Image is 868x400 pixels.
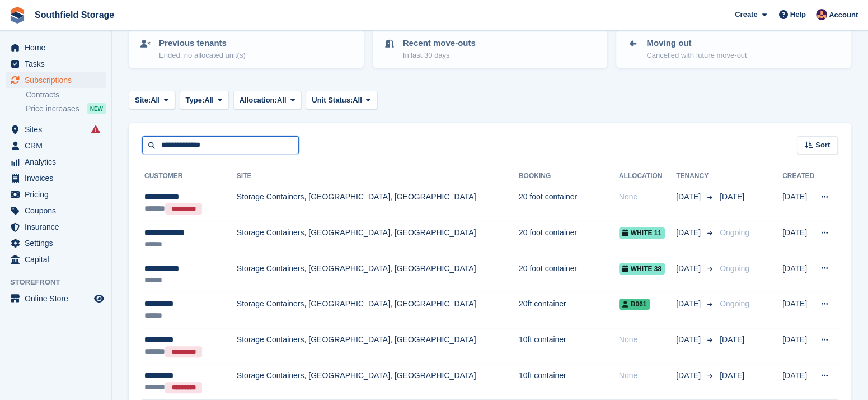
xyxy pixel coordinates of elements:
[676,298,703,310] span: [DATE]
[91,125,100,134] i: Smart entry sync failures have occurred
[312,95,353,106] span: Unit Status:
[815,139,830,151] span: Sort
[10,277,111,288] span: Storefront
[790,9,806,20] span: Help
[720,299,749,308] span: Ongoing
[6,154,106,170] a: menu
[676,370,703,382] span: [DATE]
[720,228,749,237] span: Ongoing
[782,221,814,257] td: [DATE]
[676,334,703,346] span: [DATE]
[782,328,814,364] td: [DATE]
[25,72,92,88] span: Subscriptions
[237,364,519,399] td: Storage Containers, [GEOGRAPHIC_DATA], [GEOGRAPHIC_DATA]
[233,91,302,109] button: Allocation: All
[519,185,619,221] td: 20 foot container
[619,370,676,382] div: None
[6,138,106,154] a: menu
[519,168,619,185] th: Booking
[6,219,106,235] a: menu
[204,95,214,106] span: All
[130,30,363,67] a: Previous tenants Ended, no allocated unit(s)
[9,7,26,24] img: stora-icon-8386f47178a22dfd0bd8f6a31ec36ba5ce8667c1dd55bd0f319d3a0aa187defe.svg
[6,291,106,306] a: menu
[6,72,106,88] a: menu
[519,292,619,328] td: 20ft container
[735,9,757,20] span: Create
[403,50,476,61] p: In last 30 days
[25,203,92,218] span: Coupons
[186,95,205,106] span: Type:
[374,30,607,67] a: Recent move-outs In last 30 days
[720,335,744,344] span: [DATE]
[306,91,377,109] button: Unit Status: All
[720,192,744,201] span: [DATE]
[129,91,175,109] button: Site: All
[237,221,519,257] td: Storage Containers, [GEOGRAPHIC_DATA], [GEOGRAPHIC_DATA]
[676,263,703,275] span: [DATE]
[619,191,676,203] div: None
[519,257,619,292] td: 20 foot container
[816,9,827,20] img: Sharon Law
[519,328,619,364] td: 10ft container
[619,227,665,239] span: WHITE 11
[519,364,619,399] td: 10ft container
[353,95,362,106] span: All
[519,221,619,257] td: 20 foot container
[646,50,747,61] p: Cancelled with future move-out
[26,90,106,100] a: Contracts
[6,252,106,267] a: menu
[619,334,676,346] div: None
[25,235,92,251] span: Settings
[237,292,519,328] td: Storage Containers, [GEOGRAPHIC_DATA], [GEOGRAPHIC_DATA]
[619,299,650,310] span: B061
[25,122,92,137] span: Sites
[6,170,106,186] a: menu
[237,257,519,292] td: Storage Containers, [GEOGRAPHIC_DATA], [GEOGRAPHIC_DATA]
[87,103,106,114] div: NEW
[6,122,106,137] a: menu
[829,10,858,21] span: Account
[619,263,665,275] span: WHITE 38
[180,91,229,109] button: Type: All
[30,6,119,24] a: Southfield Storage
[159,37,246,50] p: Previous tenants
[25,40,92,55] span: Home
[25,56,92,72] span: Tasks
[26,103,106,115] a: Price increases NEW
[26,104,79,114] span: Price increases
[151,95,160,106] span: All
[782,292,814,328] td: [DATE]
[6,56,106,72] a: menu
[6,40,106,55] a: menu
[646,37,747,50] p: Moving out
[25,291,92,306] span: Online Store
[782,185,814,221] td: [DATE]
[25,187,92,202] span: Pricing
[25,170,92,186] span: Invoices
[676,168,715,185] th: Tenancy
[782,364,814,399] td: [DATE]
[142,168,237,185] th: Customer
[720,264,749,273] span: Ongoing
[159,50,246,61] p: Ended, no allocated unit(s)
[25,138,92,154] span: CRM
[720,371,744,380] span: [DATE]
[782,257,814,292] td: [DATE]
[619,168,676,185] th: Allocation
[240,95,277,106] span: Allocation:
[135,95,151,106] span: Site:
[25,219,92,235] span: Insurance
[237,328,519,364] td: Storage Containers, [GEOGRAPHIC_DATA], [GEOGRAPHIC_DATA]
[617,30,850,67] a: Moving out Cancelled with future move-out
[676,227,703,239] span: [DATE]
[403,37,476,50] p: Recent move-outs
[6,235,106,251] a: menu
[782,168,814,185] th: Created
[277,95,287,106] span: All
[92,292,106,305] a: Preview store
[237,185,519,221] td: Storage Containers, [GEOGRAPHIC_DATA], [GEOGRAPHIC_DATA]
[25,252,92,267] span: Capital
[25,154,92,170] span: Analytics
[6,203,106,218] a: menu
